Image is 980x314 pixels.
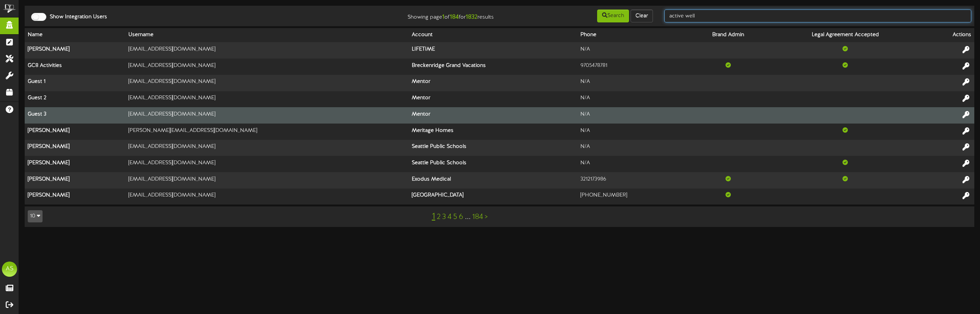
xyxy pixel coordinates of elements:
th: Name [25,28,125,42]
a: ... [465,213,471,221]
a: > [485,213,488,221]
a: 1 [432,212,435,222]
a: 3 [442,213,446,221]
th: [PERSON_NAME] [25,42,125,59]
th: Breckenridge Grand Vacations [409,59,577,75]
th: Guest 3 [25,107,125,124]
td: N/A [577,124,688,140]
a: 2 [437,213,441,221]
th: Legal Agreement Accepted [768,28,922,42]
td: [EMAIL_ADDRESS][DOMAIN_NAME] [125,91,409,108]
th: Mentor [409,107,577,124]
td: 9705478781 [577,59,688,75]
td: [EMAIL_ADDRESS][DOMAIN_NAME] [125,107,409,124]
td: [PHONE_NUMBER] [577,189,688,205]
th: Meritage Homes [409,124,577,140]
td: [EMAIL_ADDRESS][DOMAIN_NAME] [125,140,409,156]
button: 10 [28,210,43,222]
th: Exodus Medical [409,172,577,189]
a: 4 [447,213,452,221]
th: Brand Admin [688,28,768,42]
th: Guest 2 [25,91,125,108]
td: N/A [577,42,688,59]
th: [GEOGRAPHIC_DATA] [409,189,577,205]
button: Search [597,10,629,22]
th: Mentor [409,75,577,91]
td: [EMAIL_ADDRESS][DOMAIN_NAME] [125,156,409,172]
th: Actions [922,28,974,42]
th: Guest 1 [25,75,125,91]
a: 5 [453,213,457,221]
label: Show Integration Users [44,13,107,21]
input: -- Search -- [664,10,971,22]
th: [PERSON_NAME] [25,189,125,205]
th: [PERSON_NAME] [25,172,125,189]
th: Phone [577,28,688,42]
th: GC8 Activities [25,59,125,75]
td: [EMAIL_ADDRESS][DOMAIN_NAME] [125,42,409,59]
th: Seattle Public Schools [409,140,577,156]
th: Seattle Public Schools [409,156,577,172]
th: [PERSON_NAME] [25,156,125,172]
td: N/A [577,140,688,156]
th: Mentor [409,91,577,108]
td: N/A [577,107,688,124]
td: [EMAIL_ADDRESS][DOMAIN_NAME] [125,75,409,91]
a: 6 [459,213,463,221]
th: [PERSON_NAME] [25,124,125,140]
td: N/A [577,91,688,108]
div: Showing page of for results [340,9,499,22]
a: 184 [472,213,483,221]
td: 3212173986 [577,172,688,189]
strong: 184 [450,14,459,21]
div: AS [2,262,17,277]
th: LIFETIME [409,42,577,59]
th: Account [409,28,577,42]
td: N/A [577,75,688,91]
button: Clear [631,10,653,22]
td: [EMAIL_ADDRESS][DOMAIN_NAME] [125,189,409,205]
strong: 1 [442,14,444,21]
td: [EMAIL_ADDRESS][DOMAIN_NAME] [125,172,409,189]
td: [PERSON_NAME][EMAIL_ADDRESS][DOMAIN_NAME] [125,124,409,140]
th: Username [125,28,409,42]
td: N/A [577,156,688,172]
strong: 1832 [466,14,477,21]
td: [EMAIL_ADDRESS][DOMAIN_NAME] [125,59,409,75]
th: [PERSON_NAME] [25,140,125,156]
